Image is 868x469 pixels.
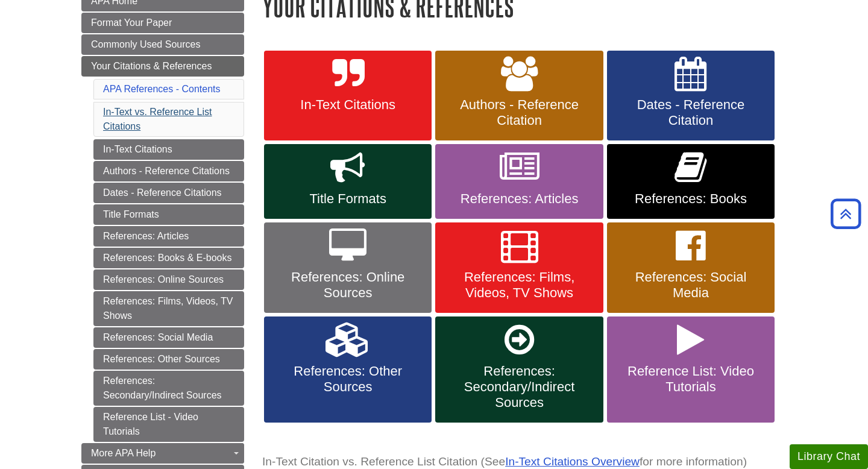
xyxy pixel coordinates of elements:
[616,364,766,395] span: Reference List: Video Tutorials
[81,443,244,464] a: More APA Help
[93,226,244,247] a: References: Articles
[616,191,766,207] span: References: Books
[91,39,200,49] span: Commonly Used Sources
[790,444,868,469] button: Library Chat
[273,97,423,113] span: In-Text Citations
[264,144,432,219] a: Title Formats
[264,51,432,141] a: In-Text Citations
[435,144,603,219] a: References: Articles
[93,349,244,370] a: References: Other Sources
[91,17,172,28] span: Format Your Paper
[93,371,244,406] a: References: Secondary/Indirect Sources
[93,291,244,326] a: References: Films, Videos, TV Shows
[607,144,775,219] a: References: Books
[93,183,244,203] a: Dates - Reference Citations
[91,448,156,458] span: More APA Help
[826,206,865,222] a: Back to Top
[264,222,432,313] a: References: Online Sources
[93,407,244,442] a: Reference List - Video Tutorials
[444,364,594,411] span: References: Secondary/Indirect Sources
[273,191,423,207] span: Title Formats
[81,34,244,55] a: Commonly Used Sources
[607,316,775,423] a: Reference List: Video Tutorials
[93,139,244,160] a: In-Text Citations
[81,56,244,77] a: Your Citations & References
[264,316,432,423] a: References: Other Sources
[435,222,603,313] a: References: Films, Videos, TV Shows
[607,51,775,141] a: Dates - Reference Citation
[93,269,244,290] a: References: Online Sources
[93,248,244,268] a: References: Books & E-books
[616,97,766,128] span: Dates - Reference Citation
[607,222,775,313] a: References: Social Media
[81,13,244,33] a: Format Your Paper
[616,269,766,301] span: References: Social Media
[93,204,244,225] a: Title Formats
[103,107,212,131] a: In-Text vs. Reference List Citations
[444,191,594,207] span: References: Articles
[273,269,423,301] span: References: Online Sources
[435,51,603,141] a: Authors - Reference Citation
[93,161,244,181] a: Authors - Reference Citations
[93,327,244,348] a: References: Social Media
[444,97,594,128] span: Authors - Reference Citation
[91,61,212,71] span: Your Citations & References
[505,455,640,468] a: In-Text Citations Overview
[435,316,603,423] a: References: Secondary/Indirect Sources
[273,364,423,395] span: References: Other Sources
[444,269,594,301] span: References: Films, Videos, TV Shows
[103,84,220,94] a: APA References - Contents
